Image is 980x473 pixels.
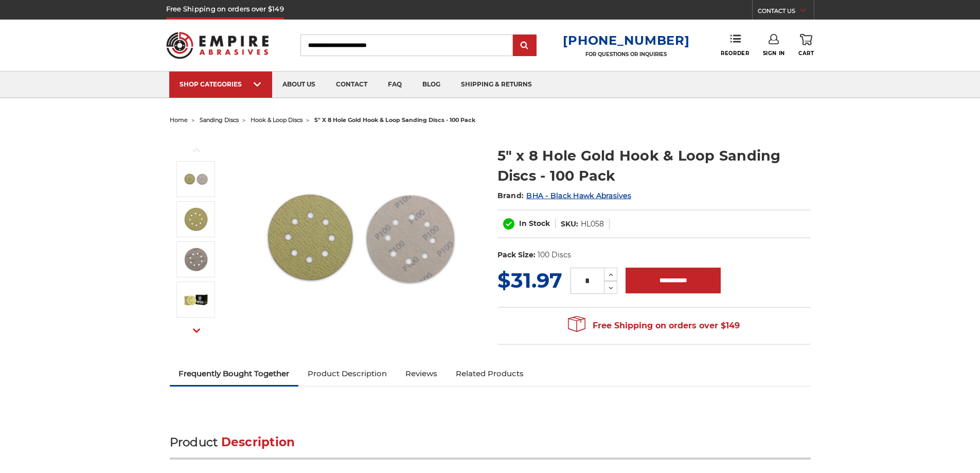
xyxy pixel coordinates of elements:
[170,116,188,124] a: home
[184,320,209,342] button: Next
[184,139,209,161] button: Previous
[721,50,749,57] span: Reorder
[568,316,740,336] span: Free Shipping on orders over $149
[200,116,239,124] a: sanding discs
[326,72,378,98] a: contact
[183,247,209,272] img: velcro backed 8 hole sanding disc
[447,362,533,385] a: Related Products
[497,250,536,260] dt: Pack Size:
[272,72,326,98] a: about us
[180,80,262,88] div: SHOP CATEGORIES
[258,135,464,341] img: 5 inch 8 hole gold velcro disc stack
[183,166,209,192] img: 5 inch 8 hole gold velcro disc stack
[378,72,412,98] a: faq
[412,72,451,98] a: blog
[497,191,524,200] span: Brand:
[170,362,299,385] a: Frequently Bought Together
[563,51,689,58] p: FOR QUESTIONS OR INQUIRIES
[251,116,302,124] a: hook & loop discs
[166,25,269,65] img: Empire Abrasives
[221,435,295,449] span: Description
[497,268,562,293] span: $31.97
[563,33,689,48] a: [PHONE_NUMBER]
[538,250,571,260] dd: 100 Discs
[396,362,447,385] a: Reviews
[497,146,811,186] h1: 5" x 8 Hole Gold Hook & Loop Sanding Discs - 100 Pack
[581,219,604,230] dd: HL058
[170,435,218,449] span: Product
[514,36,535,56] input: Submit
[561,219,578,230] dt: SKU:
[763,50,785,57] span: Sign In
[314,116,475,124] span: 5" x 8 hole gold hook & loop sanding discs - 100 pack
[451,72,542,98] a: shipping & returns
[298,362,396,385] a: Product Description
[183,206,209,232] img: 5 inch hook & loop disc 8 VAC Hole
[798,50,814,57] span: Cart
[758,5,814,20] a: CONTACT US
[526,191,631,200] a: BHA - Black Hawk Abrasives
[183,287,209,312] img: 5 in x 8 hole gold hook and loop sanding disc pack
[798,34,814,57] a: Cart
[721,34,749,56] a: Reorder
[519,219,550,228] span: In Stock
